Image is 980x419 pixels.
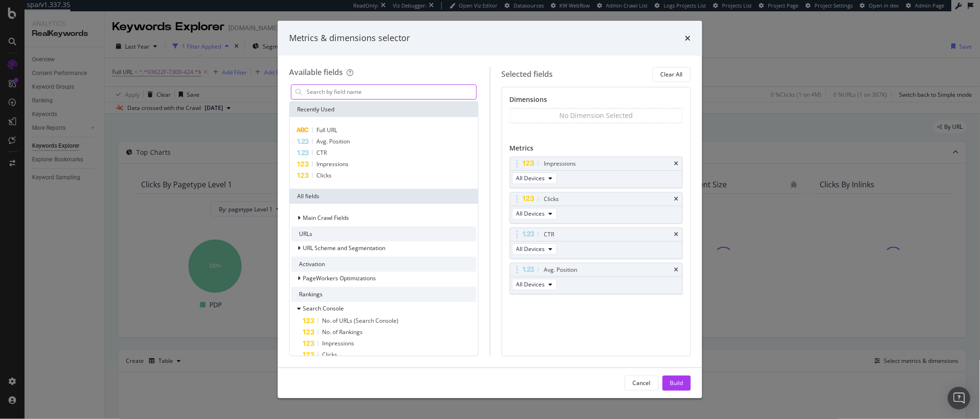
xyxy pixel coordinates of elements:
[625,376,659,391] button: Cancel
[510,95,683,108] div: Dimensions
[303,244,385,252] span: URL Scheme and Segmentation
[674,161,679,167] div: times
[512,279,557,290] button: All Devices
[661,70,683,78] div: Clear All
[303,304,344,312] span: Search Console
[633,379,651,387] div: Cancel
[516,209,545,218] span: All Devices
[544,194,559,204] div: Clicks
[512,173,557,184] button: All Devices
[289,67,343,77] div: Available fields
[512,208,557,219] button: All Devices
[674,196,679,202] div: times
[516,174,545,182] span: All Devices
[322,339,354,347] span: Impressions
[663,376,691,391] button: Build
[510,157,683,188] div: ImpressionstimesAll Devices
[316,171,332,179] span: Clicks
[303,214,349,222] span: Main Crawl Fields
[510,227,683,259] div: CTRtimesAll Devices
[670,379,683,387] div: Build
[316,160,349,168] span: Impressions
[685,32,691,44] div: times
[303,274,376,282] span: PageWorkers Optimizations
[322,328,363,336] span: No. of Rankings
[322,351,337,359] span: Clicks
[316,137,350,145] span: Avg. Position
[674,232,679,237] div: times
[502,69,553,80] div: Selected fields
[316,126,337,134] span: Full URL
[291,287,476,302] div: Rankings
[316,149,327,157] span: CTR
[290,189,478,204] div: All fields
[322,317,399,325] span: No. of URLs (Search Console)
[289,32,410,44] div: Metrics & dimensions selector
[510,192,683,224] div: ClickstimesAll Devices
[653,67,691,82] button: Clear All
[516,245,545,253] span: All Devices
[510,263,683,294] div: Avg. PositiontimesAll Devices
[559,111,633,120] div: No Dimension Selected
[306,85,476,99] input: Search by field name
[516,280,545,288] span: All Devices
[674,267,679,273] div: times
[512,243,557,255] button: All Devices
[291,226,476,242] div: URLs
[544,265,578,275] div: Avg. Position
[510,143,683,157] div: Metrics
[290,102,478,117] div: Recently Used
[278,21,702,398] div: modal
[544,159,576,168] div: Impressions
[544,230,555,239] div: CTR
[291,257,476,272] div: Activation
[948,387,971,410] div: Open Intercom Messenger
